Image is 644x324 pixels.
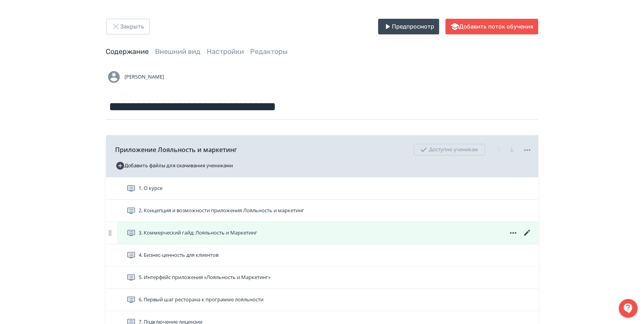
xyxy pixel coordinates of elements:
[139,184,163,192] span: 1. О курсе
[106,267,538,289] div: 5. Интерфейс приложения «Лояльность и Маркетинг»
[125,73,164,81] span: [PERSON_NAME]
[106,200,538,222] div: 2. Концепция и возможности приложения Лояльность и маркетинг
[106,19,150,34] button: Закрыть
[251,47,288,56] a: Редакторы
[155,47,201,56] a: Внешний вид
[207,47,244,56] a: Настройки
[106,47,149,56] a: Содержание
[115,159,233,172] button: Добавить файлы для скачивания учениками
[106,244,538,267] div: 4. Бизнес-ценность для клиентов
[106,289,538,311] div: 6. Первый шаг ресторана к программе лояльности
[139,296,264,304] span: 6. Первый шаг ресторана к программе лояльности
[139,274,271,281] span: 5. Интерфейс приложения «Лояльность и Маркетинг»
[106,177,538,200] div: 1. О курсе
[115,145,237,154] span: Приложение Лояльность и маркетинг
[139,229,258,237] span: 3. Коммерческий гайд: Лояльность и Маркетинг
[414,144,485,156] div: Доступно ученикам
[106,222,538,244] div: 3. Коммерческий гайд: Лояльность и Маркетинг
[446,19,538,34] button: Добавить поток обучения
[139,251,219,259] span: 4. Бизнес-ценность для клиентов
[139,207,305,215] span: 2. Концепция и возможности приложения Лояльность и маркетинг
[378,19,439,34] button: Предпросмотр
